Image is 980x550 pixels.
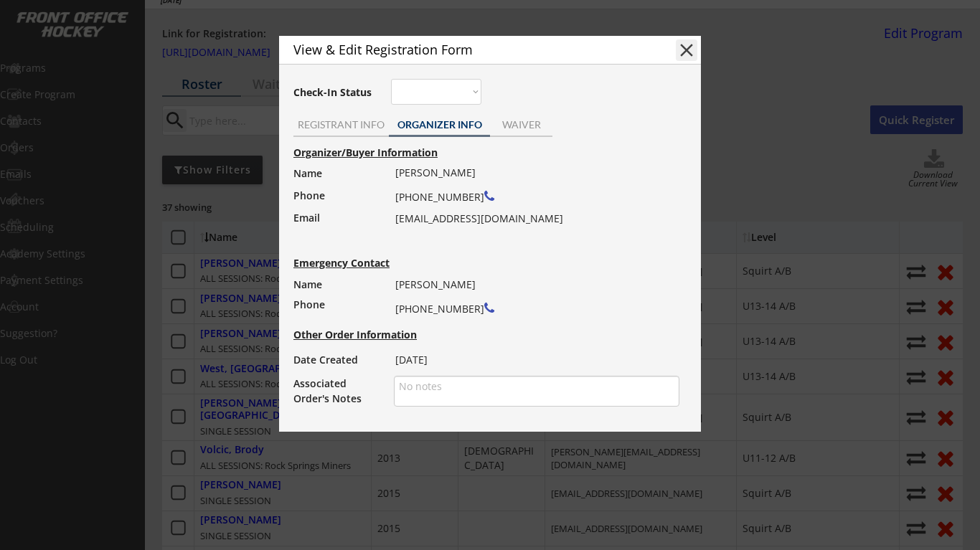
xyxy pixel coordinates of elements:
div: WAIVER [490,120,552,130]
div: View & Edit Registration Form [293,43,651,56]
div: Name Phone [293,275,380,315]
div: Associated Order's Notes [293,376,380,406]
div: Other Order Information [293,330,694,340]
div: [PERSON_NAME] [PHONE_NUMBER] [EMAIL_ADDRESS][DOMAIN_NAME] [395,163,670,229]
div: Name Phone Email [293,163,380,251]
div: Check-In Status [293,87,374,98]
div: Emergency Contact [293,258,403,268]
div: ORGANIZER INFO [389,120,490,130]
div: [PERSON_NAME] [PHONE_NUMBER] [395,275,670,321]
button: close [676,39,697,61]
div: Organizer/Buyer Information [293,148,694,158]
div: Date Created [293,350,380,370]
div: [DATE] [395,350,670,370]
div: REGISTRANT INFO [293,120,389,130]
